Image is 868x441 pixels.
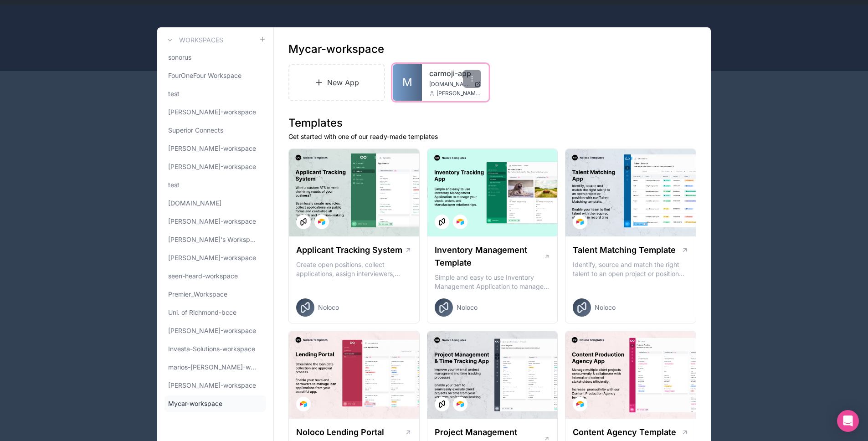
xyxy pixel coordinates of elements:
span: [PERSON_NAME][EMAIL_ADDRESS][DOMAIN_NAME] [437,90,481,97]
a: sonorus [164,49,266,66]
a: M [393,64,422,101]
span: [PERSON_NAME]-workspace [168,162,256,171]
span: test [168,180,180,190]
span: Noloco [595,303,616,312]
img: Airtable Logo [318,218,325,226]
div: Open Intercom Messenger [837,410,859,432]
p: Simple and easy to use Inventory Management Application to manage your stock, orders and Manufact... [435,273,550,291]
h3: Workspaces [179,36,223,45]
a: FourOneFour Workspace [164,67,266,84]
a: test [164,86,266,102]
a: Investa-Solutions-workspace [164,341,266,357]
a: [PERSON_NAME]-workspace [164,250,266,266]
a: [PERSON_NAME]-workspace [164,104,266,120]
span: [PERSON_NAME]-workspace [168,144,256,153]
a: Superior Connects [164,122,266,138]
span: [PERSON_NAME]-workspace [168,381,256,390]
h1: Noloco Lending Portal [296,426,384,439]
span: [DOMAIN_NAME] [168,199,221,208]
a: [PERSON_NAME]-workspace [164,377,266,394]
span: Uni. of Richmond-bcce [168,308,236,317]
p: Identify, source and match the right talent to an open project or position with our Talent Matchi... [573,260,688,278]
p: Create open positions, collect applications, assign interviewers, centralise candidate feedback a... [296,260,412,278]
img: Airtable Logo [457,400,464,408]
a: Premier_Workspace [164,286,266,303]
h1: Templates [288,116,696,130]
span: M [402,75,412,90]
span: [PERSON_NAME]-workspace [168,253,256,262]
span: Investa-Solutions-workspace [168,344,255,354]
a: [PERSON_NAME]-workspace [164,140,266,157]
a: marios-[PERSON_NAME]-workspace [164,359,266,375]
span: Premier_Workspace [168,290,227,299]
img: Airtable Logo [457,218,464,226]
a: Mycar-workspace [164,395,266,412]
h1: Applicant Tracking System [296,244,402,256]
a: [PERSON_NAME]-workspace [164,159,266,175]
span: Superior Connects [168,126,223,135]
a: [DOMAIN_NAME] [429,81,481,88]
span: seen-heard-workspace [168,272,238,281]
a: [PERSON_NAME]-workspace [164,323,266,339]
a: carmoji-app [429,68,481,79]
span: Noloco [457,303,478,312]
a: seen-heard-workspace [164,268,266,284]
span: [PERSON_NAME]-workspace [168,108,256,117]
img: Airtable Logo [576,400,584,408]
span: [PERSON_NAME]-workspace [168,326,256,335]
span: FourOneFour Workspace [168,71,241,80]
a: Workspaces [164,35,223,46]
a: [PERSON_NAME]-workspace [164,213,266,230]
h1: Inventory Management Template [435,244,544,269]
span: Mycar-workspace [168,399,222,408]
a: [DOMAIN_NAME] [164,195,266,211]
p: Get started with one of our ready-made templates [288,132,696,141]
span: sonorus [168,53,191,62]
span: marios-[PERSON_NAME]-workspace [168,363,259,372]
a: New App [288,64,385,101]
img: Airtable Logo [576,218,584,226]
span: [DOMAIN_NAME] [429,81,471,88]
span: [PERSON_NAME]-workspace [168,217,256,226]
span: [PERSON_NAME]'s Workspace [168,235,259,244]
a: [PERSON_NAME]'s Workspace [164,231,266,248]
h1: Content Agency Template [573,426,676,439]
span: Noloco [318,303,339,312]
h1: Mycar-workspace [288,42,384,56]
a: test [164,177,266,193]
span: test [168,89,180,98]
img: Airtable Logo [300,400,307,408]
a: Uni. of Richmond-bcce [164,304,266,321]
h1: Talent Matching Template [573,244,676,256]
